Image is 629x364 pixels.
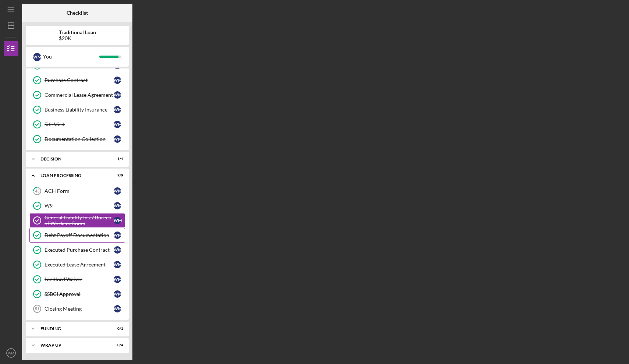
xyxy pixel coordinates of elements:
div: W M [114,276,121,283]
a: Documentation CollectionWM [29,132,125,146]
div: W M [114,121,121,128]
a: 43ACH FormWM [29,184,125,198]
div: SSBCI Approval [45,291,114,297]
a: Debt Payoff DocumentationWM [29,228,125,243]
div: General Liability Ins. / Bureau of Workers Comp [45,215,114,226]
div: W M [114,217,121,224]
div: W M [114,290,121,298]
div: W M [114,305,121,312]
div: $20K [59,35,96,41]
a: 51Closing MeetingWM [29,301,125,316]
div: W9 [45,203,114,209]
div: Wrap up [40,343,105,347]
a: W9WM [29,198,125,213]
a: Business Liability InsuranceWM [29,102,125,117]
a: General Liability Ins. / Bureau of Workers CompWM [29,213,125,228]
a: Purchase ContractWM [29,73,125,88]
div: W M [114,106,121,113]
div: Executed Lease Agreement [45,262,114,268]
div: ACH Form [45,188,114,194]
div: Documentation Collection [45,136,114,142]
div: 1 / 1 [110,157,123,161]
a: Commercial Lease AgreementWM [29,88,125,102]
div: Funding [40,326,105,331]
div: W M [114,135,121,143]
div: 0 / 1 [110,326,123,331]
a: SSBCI ApprovalWM [29,287,125,301]
div: Site Visit [45,121,114,127]
div: 0 / 4 [110,343,123,347]
div: You [43,50,99,63]
tspan: 43 [35,189,39,194]
div: W M [114,77,121,84]
div: W M [114,202,121,209]
div: Landlord Waiver [45,276,114,282]
div: Commercial Lease Agreement [45,92,114,98]
div: Debt Payoff Documentation [45,232,114,238]
div: Executed Purchase Contract [45,247,114,253]
div: W M [114,246,121,254]
a: Landlord WaiverWM [29,272,125,287]
div: Purchase Contract [45,77,114,83]
div: Decision [40,157,105,161]
button: WM [4,346,18,360]
div: 7 / 9 [110,173,123,178]
text: WM [8,351,14,355]
div: W M [114,187,121,195]
div: Closing Meeting [45,306,114,312]
div: W M [33,53,41,61]
b: Checklist [67,10,88,16]
div: Loan Processing [40,173,105,178]
a: Executed Purchase ContractWM [29,243,125,257]
a: Executed Lease AgreementWM [29,257,125,272]
tspan: 51 [35,307,39,311]
div: W M [114,91,121,99]
div: W M [114,261,121,268]
div: Business Liability Insurance [45,107,114,113]
b: Traditional Loan [59,29,96,35]
a: Site VisitWM [29,117,125,132]
div: W M [114,232,121,239]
